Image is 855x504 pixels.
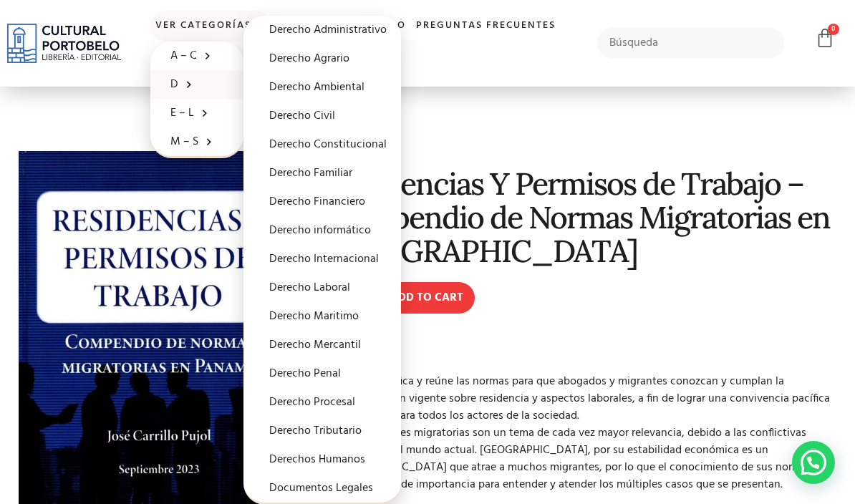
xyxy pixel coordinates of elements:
button: Add to cart [379,282,475,314]
a: M – S [150,127,243,156]
a: Derecho Familiar [243,159,401,188]
a: Derecho Procesal [243,388,401,417]
input: Búsqueda [597,28,784,58]
a: Derecho Administrativo [243,16,401,44]
p: Libro que unifica y reúne las normas para que abogados y migrantes conozcan y cumplan la reglamen... [329,373,832,493]
a: Documentos Legales [243,474,401,503]
a: Derechos Humanos [243,445,401,474]
h1: Residencias Y Permisos de Trabajo – Compendio de Normas Migratorias en [GEOGRAPHIC_DATA] [329,167,832,268]
a: Derecho Laboral [243,273,401,302]
a: Ver Categorías [150,11,271,42]
a: Derecho informático [243,216,401,245]
a: Preguntas frecuentes [411,11,561,42]
a: Derecho Agrario [243,44,401,73]
a: Derecho Tributario [243,417,401,445]
a: D [150,70,243,99]
a: Derecho Financiero [243,188,401,216]
a: Derecho Internacional [243,245,401,273]
a: Derecho Penal [243,359,401,388]
a: Derecho Civil [243,102,401,130]
a: Derecho Mercantil [243,331,401,359]
a: A – C [150,42,243,70]
span: 0 [828,24,839,35]
a: 0 [815,28,835,49]
a: E – L [150,99,243,127]
ul: Ver Categorías [150,42,243,158]
a: Derecho Maritimo [243,302,401,331]
a: Derecho Constitucional [243,130,401,159]
a: Editorial Portobelo [271,11,411,42]
a: Derecho Ambiental [243,73,401,102]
